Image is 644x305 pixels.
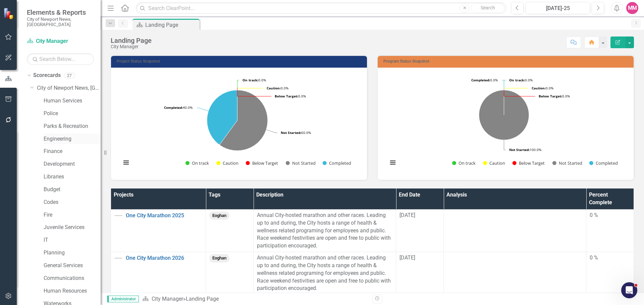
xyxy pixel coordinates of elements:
button: View chart menu, Chart [388,158,397,167]
a: City of Newport News, [GEOGRAPHIC_DATA] [37,84,101,92]
a: IT [44,236,101,244]
span: Search [481,5,495,10]
a: Parks & Recreation [44,123,101,130]
button: View chart menu, Chart [121,158,131,167]
a: City Manager [27,37,94,45]
text: 0.0% [267,86,288,90]
text: 0.0% [243,78,266,82]
p: Annual City-hosted marathon and other races. Leading up to and during, the City hosts a range of ... [257,254,392,292]
a: Fire [44,211,101,219]
div: Landing Page [111,37,152,44]
tspan: On track: [243,78,258,82]
small: City of Newport News, [GEOGRAPHIC_DATA] [27,16,94,27]
a: Libraries [44,173,101,181]
span: Eoghan [209,254,229,262]
a: One City Marathon 2025 [126,213,202,219]
text: 0.0% [509,78,533,82]
td: Double-Click to Edit [206,209,254,252]
svg: Interactive chart [118,73,357,173]
text: 0.0% [532,86,553,90]
button: Show Not Started [552,160,582,166]
button: Show Caution [483,160,505,166]
input: Search ClearPoint... [136,2,506,14]
div: City Manager [111,44,152,49]
a: City Manager [152,296,183,302]
path: Not Started, 3. [220,90,268,151]
a: Human Services [44,97,101,105]
span: [DATE] [399,212,415,218]
button: Show Below Target [246,160,278,166]
td: Double-Click to Edit [206,252,254,295]
text: 100.0% [509,147,541,152]
tspan: On track: [509,78,525,82]
tspan: Not Started: [509,147,530,152]
button: Show On track [185,160,209,166]
h3: Program Status Snapshot [383,59,630,64]
td: Double-Click to Edit [254,252,396,295]
div: Chart. Highcharts interactive chart. [118,73,360,173]
tspan: Completed: [164,105,183,110]
a: One City Marathon 2026 [126,255,202,261]
svg: Interactive chart [384,73,624,173]
text: Not Started [559,160,582,166]
a: Communications [44,275,101,282]
div: 0 % [590,212,630,219]
text: 0.0% [275,94,306,98]
a: Human Resources [44,287,101,295]
a: Budget [44,186,101,194]
div: Chart. Highcharts interactive chart. [384,73,627,173]
span: Administrator [107,296,139,302]
a: Planning [44,249,101,257]
tspan: Not Started: [281,130,301,135]
a: Development [44,160,101,168]
td: Double-Click to Edit [444,209,586,252]
button: Show Completed [589,160,618,166]
td: Double-Click to Edit [254,209,396,252]
button: [DATE]-25 [526,2,590,14]
a: General Services [44,262,101,270]
button: Search [471,3,504,13]
img: Not Started [114,212,122,220]
button: Show On track [452,160,476,166]
button: Show Not Started [286,160,315,166]
text: 40.0% [164,105,193,110]
div: Landing Page [145,21,198,29]
tspan: Below Target: [539,94,562,98]
button: Show Completed [323,160,351,166]
td: Double-Click to Edit [396,252,444,295]
td: Double-Click to Edit [586,209,634,252]
td: Double-Click to Edit [444,252,586,295]
input: Search Below... [27,53,94,65]
td: Double-Click to Edit Right Click for Context Menu [111,252,206,295]
p: Annual City-hosted marathon and other races. Leading up to and during, the City hosts a range of ... [257,212,392,250]
div: 0 % [590,254,630,262]
td: Double-Click to Edit [586,252,634,295]
span: Elements & Reports [27,8,94,16]
text: 60.0% [281,130,311,135]
tspan: Caution: [267,86,281,90]
td: Double-Click to Edit [396,209,444,252]
button: Show Below Target [513,160,545,166]
text: Not Started [292,160,316,166]
button: Show Caution [216,160,238,166]
div: Landing Page [186,296,219,302]
tspan: Completed: [471,78,490,82]
a: Finance [44,148,101,155]
img: Not Started [114,254,122,262]
tspan: Caution: [532,86,546,90]
tspan: Below Target: [275,94,298,98]
text: 0.0% [471,78,498,82]
button: MM [626,2,638,14]
td: Double-Click to Edit Right Click for Context Menu [111,209,206,252]
h3: Project Status Snapshot [117,59,364,64]
text: 0.0% [539,94,570,98]
span: [DATE] [399,254,415,261]
a: Engineering [44,135,101,143]
iframe: Intercom live chat [621,282,637,298]
div: 27 [64,73,75,78]
a: Juvenile Services [44,224,101,231]
img: ClearPoint Strategy [3,7,15,19]
span: Eoghan [209,212,229,220]
path: Not Started, 2. [479,90,529,140]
